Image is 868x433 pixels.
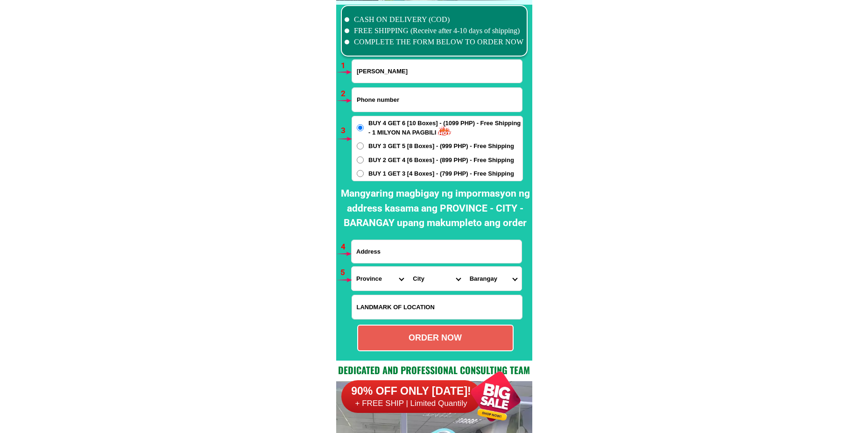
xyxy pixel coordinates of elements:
select: Select commune [465,267,522,291]
input: BUY 1 GET 3 [4 Boxes] - (799 PHP) - Free Shipping [357,170,364,177]
input: Input address [352,240,522,263]
span: BUY 1 GET 3 [4 Boxes] - (799 PHP) - Free Shipping [368,169,514,178]
h2: Mangyaring magbigay ng impormasyon ng address kasama ang PROVINCE - CITY - BARANGAY upang makumpl... [339,186,532,231]
input: BUY 3 GET 5 [8 Boxes] - (999 PHP) - Free Shipping [357,142,364,149]
h6: 2 [341,88,352,100]
select: Select district [408,267,465,291]
span: BUY 4 GET 6 [10 Boxes] - (1099 PHP) - Free Shipping - 1 MILYON NA PAGBILI [368,119,522,137]
div: ORDER NOW [358,332,513,344]
li: FREE SHIPPING (Receive after 4-10 days of shipping) [345,25,524,36]
li: COMPLETE THE FORM BELOW TO ORDER NOW [345,36,524,48]
h6: 4 [341,241,352,253]
h6: 5 [340,267,351,279]
li: CASH ON DELIVERY (COD) [345,14,524,25]
input: BUY 4 GET 6 [10 Boxes] - (1099 PHP) - Free Shipping - 1 MILYON NA PAGBILI [357,124,364,131]
h6: 1 [341,60,352,72]
span: BUY 3 GET 5 [8 Boxes] - (999 PHP) - Free Shipping [368,142,514,151]
input: Input full_name [352,60,522,83]
span: BUY 2 GET 4 [6 Boxes] - (899 PHP) - Free Shipping [368,156,514,165]
input: BUY 2 GET 4 [6 Boxes] - (899 PHP) - Free Shipping [357,156,364,163]
h6: 3 [341,125,352,137]
h6: 90% OFF ONLY [DATE]! [341,384,481,398]
input: Input LANDMARKOFLOCATION [352,295,522,319]
h2: Dedicated and professional consulting team [336,363,532,377]
h6: + FREE SHIP | Limited Quantily [341,398,481,409]
input: Input phone_number [352,88,522,112]
select: Select province [352,267,408,291]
